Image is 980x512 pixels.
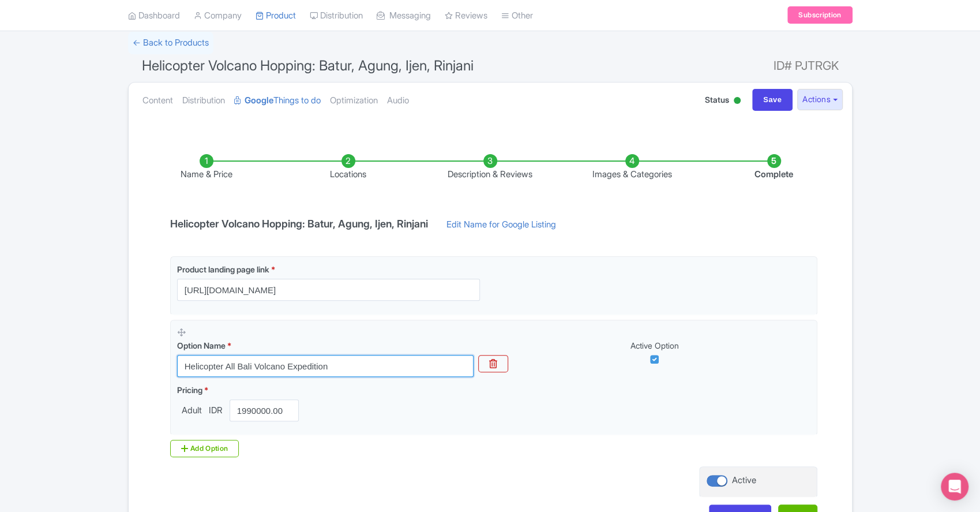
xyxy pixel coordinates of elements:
[245,94,273,107] strong: Google
[630,341,679,350] span: Active Option
[177,385,202,395] span: Pricing
[142,83,173,119] a: Content
[703,154,845,181] li: Complete
[206,404,225,417] span: IDR
[142,57,474,74] span: Helicopter Volcano Hopping: Batur, Agung, Ijen, Rinjani
[387,83,409,119] a: Audio
[752,89,793,111] input: Save
[177,341,226,350] span: Option Name
[182,83,225,119] a: Distribution
[787,7,852,24] a: Subscription
[177,264,269,274] span: Product landing page link
[435,218,568,237] a: Edit Name for Google Listing
[330,83,378,119] a: Optimization
[277,154,419,181] li: Locations
[774,54,839,77] span: ID# PJTRGK
[941,473,968,500] div: Open Intercom Messenger
[128,32,213,54] a: ← Back to Products
[234,83,321,119] a: GoogleThings to do
[561,154,703,181] li: Images & Categories
[170,440,239,457] div: Add Option
[136,154,277,181] li: Name & Price
[177,279,480,301] input: Product landing page link
[177,404,206,417] span: Adult
[731,92,743,110] div: Active
[705,94,729,106] span: Status
[230,399,299,421] input: 0.00
[797,89,843,110] button: Actions
[177,355,474,377] input: Option Name
[419,154,561,181] li: Description & Reviews
[732,474,756,487] div: Active
[163,218,435,230] h4: Helicopter Volcano Hopping: Batur, Agung, Ijen, Rinjani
